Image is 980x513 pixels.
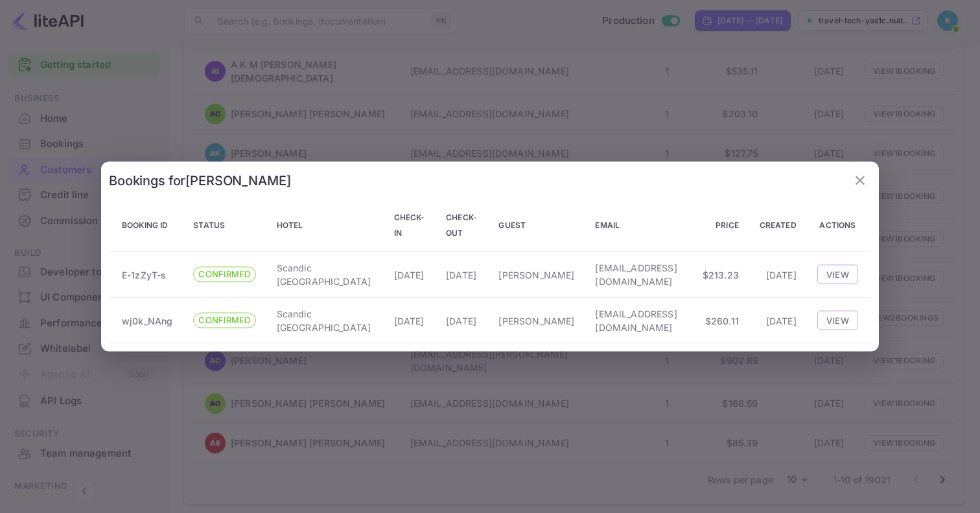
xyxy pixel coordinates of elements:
[183,199,266,252] th: Status
[703,313,739,327] p: $260.11
[498,268,574,281] p: [PERSON_NAME]
[436,199,488,252] th: Check-out
[384,199,436,252] th: Check-in
[109,199,183,252] th: Booking ID
[760,313,797,327] p: [DATE]
[817,264,858,284] button: View
[194,268,255,281] span: CONFIRMED
[394,313,426,327] p: [DATE]
[488,199,585,252] th: Guest
[266,199,384,252] th: Hotel
[122,268,172,281] p: E-1zZyT-s
[446,313,478,327] p: [DATE]
[749,199,807,252] th: Created
[585,199,692,252] th: Email
[703,268,739,281] p: $213.23
[109,173,291,188] h2: Bookings for [PERSON_NAME]
[498,313,574,327] p: [PERSON_NAME]
[277,307,373,334] p: Scandic [GEOGRAPHIC_DATA]
[595,261,681,288] p: [EMAIL_ADDRESS][DOMAIN_NAME]
[817,310,858,330] button: View
[446,268,478,281] p: [DATE]
[277,261,373,288] p: Scandic [GEOGRAPHIC_DATA]
[595,307,681,334] p: [EMAIL_ADDRESS][DOMAIN_NAME]
[194,314,255,327] span: CONFIRMED
[122,313,172,327] p: wj0k_NAng
[807,199,871,252] th: Actions
[394,268,426,281] p: [DATE]
[692,199,749,252] th: Price
[760,268,797,281] p: [DATE]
